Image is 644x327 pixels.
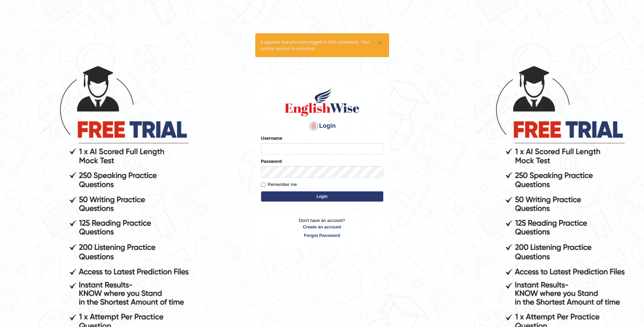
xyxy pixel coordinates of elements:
a: Forgot Password [261,232,383,239]
label: Remember me [261,181,297,188]
h4: Login [261,121,383,132]
a: Create an account [261,224,383,230]
input: Remember me [261,183,265,187]
button: × [378,39,382,46]
label: Password [261,158,282,165]
p: Don't have an account? [261,217,383,238]
img: Logo of English Wise sign in for intelligent practice with AI [283,87,361,117]
div: It appears that you have logged in from elsewhere. Your current session is cancelled [255,33,389,57]
label: Username [261,135,282,141]
button: Login [261,191,383,202]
